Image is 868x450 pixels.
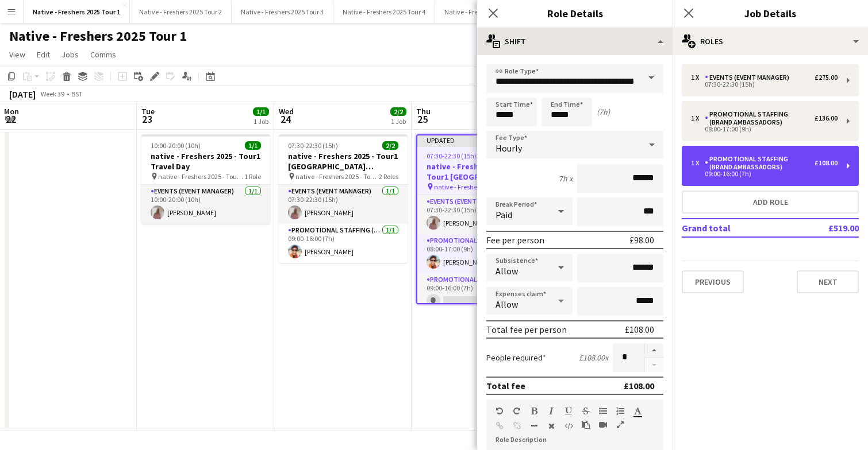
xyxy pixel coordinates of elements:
[691,82,838,87] div: 07:30-22:30 (15h)
[417,161,544,182] h3: native - Freshers 2025 - Tour1 [GEOGRAPHIC_DATA]
[496,265,518,277] span: Allow
[496,298,518,310] span: Allow
[486,324,567,335] div: Total fee per person
[417,234,544,273] app-card-role: Promotional Staffing (Brand Ambassadors)1/108:00-17:00 (9h)[PERSON_NAME]
[390,107,406,116] span: 2/2
[417,195,544,234] app-card-role: Events (Event Manager)1/107:30-22:30 (15h)[PERSON_NAME]
[151,141,201,150] span: 10:00-20:00 (10h)
[564,421,573,430] button: HTML Code
[130,1,232,23] button: Native - Freshers 2025 Tour 2
[705,110,815,126] div: Promotional Staffing (Brand Ambassadors)
[477,28,673,55] div: Shift
[32,47,55,62] a: Edit
[158,172,244,181] span: native - Freshers 2025 - Tour1 Travel Day
[86,47,121,62] a: Comms
[427,152,477,160] span: 07:30-22:30 (15h)
[379,172,398,181] span: 2 Roles
[9,28,187,45] h1: Native - Freshers 2025 Tour 1
[705,73,794,82] div: Events (Event Manager)
[496,209,512,220] span: Paid
[579,352,608,363] div: £108.00 x
[414,113,431,126] span: 25
[599,420,607,429] button: Insert video
[232,1,333,23] button: Native - Freshers 2025 Tour 3
[37,49,50,60] span: Edit
[797,270,859,293] button: Next
[253,107,269,116] span: 1/1
[682,219,790,237] td: Grand total
[513,406,521,416] button: Redo
[5,47,30,62] a: View
[616,420,624,429] button: Fullscreen
[435,1,537,23] button: Native - Freshers 2025 Tour 5
[815,73,838,82] div: £275.00
[140,113,155,126] span: 23
[530,421,538,430] button: Horizontal Line
[633,406,642,416] button: Text Color
[279,151,408,172] h3: native - Freshers 2025 - Tour1 [GEOGRAPHIC_DATA] [GEOGRAPHIC_DATA]
[477,6,673,21] h3: Role Details
[673,28,868,55] div: Roles
[582,406,590,416] button: Strikethrough
[391,117,406,126] div: 1 Job
[691,126,838,132] div: 08:00-17:00 (9h)
[417,135,544,145] div: Updated
[815,159,838,167] div: £108.00
[416,106,431,117] span: Thu
[691,73,705,82] div: 1 x
[564,406,573,416] button: Underline
[624,380,654,391] div: £108.00
[245,141,261,150] span: 1/1
[582,420,590,429] button: Paste as plain text
[416,134,545,304] app-job-card: Updated07:30-22:30 (15h)2/3native - Freshers 2025 - Tour1 [GEOGRAPHIC_DATA] native - Freshers 202...
[38,90,67,98] span: Week 39
[279,224,408,263] app-card-role: Promotional Staffing (Brand Ambassadors)1/109:00-16:00 (7h)[PERSON_NAME]
[547,406,555,416] button: Italic
[496,406,504,416] button: Undo
[682,270,744,293] button: Previous
[625,324,654,335] div: £108.00
[279,134,408,263] app-job-card: 07:30-22:30 (15h)2/2native - Freshers 2025 - Tour1 [GEOGRAPHIC_DATA] [GEOGRAPHIC_DATA] native - F...
[496,142,522,154] span: Hourly
[629,234,654,246] div: £98.00
[486,352,546,363] label: People required
[62,49,79,60] span: Jobs
[333,1,435,23] button: Native - Freshers 2025 Tour 4
[57,47,83,62] a: Jobs
[277,113,294,126] span: 24
[2,113,19,126] span: 22
[705,155,815,171] div: Promotional Staffing (Brand Ambassadors)
[141,106,155,117] span: Tue
[141,151,270,172] h3: native - Freshers 2025 - Tour1 Travel Day
[559,173,573,184] div: 7h x
[9,49,25,60] span: View
[645,343,663,358] button: Increase
[530,406,538,416] button: Bold
[597,107,610,117] div: (7h)
[141,185,270,224] app-card-role: Events (Event Manager)1/110:00-20:00 (10h)[PERSON_NAME]
[279,185,408,224] app-card-role: Events (Event Manager)1/107:30-22:30 (15h)[PERSON_NAME]
[691,159,705,167] div: 1 x
[279,106,294,117] span: Wed
[244,172,261,181] span: 1 Role
[254,117,268,126] div: 1 Job
[288,141,338,150] span: 07:30-22:30 (15h)
[547,421,555,430] button: Clear Formatting
[691,114,705,122] div: 1 x
[24,1,130,23] button: Native - Freshers 2025 Tour 1
[673,6,868,21] h3: Job Details
[417,273,544,312] app-card-role: Promotional Staffing (Brand Ambassadors)4A0/109:00-16:00 (7h)
[616,406,624,416] button: Ordered List
[486,234,544,246] div: Fee per person
[90,49,116,60] span: Comms
[434,183,515,191] span: native - Freshers 2025 - Tour1 [GEOGRAPHIC_DATA]
[295,172,379,181] span: native - Freshers 2025 - Tour1 [GEOGRAPHIC_DATA] Trinity
[790,219,859,237] td: £519.00
[71,90,83,98] div: BST
[599,406,607,416] button: Unordered List
[691,171,838,177] div: 09:00-16:00 (7h)
[141,134,270,224] app-job-card: 10:00-20:00 (10h)1/1native - Freshers 2025 - Tour1 Travel Day native - Freshers 2025 - Tour1 Trav...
